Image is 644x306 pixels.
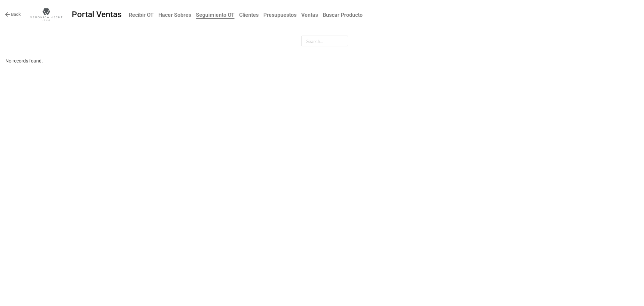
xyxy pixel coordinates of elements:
[5,11,21,18] a: Back
[301,12,318,18] b: Ventas
[237,8,261,21] a: Clientes
[323,12,363,18] b: Buscar Producto
[158,12,191,18] b: Hacer Sobres
[263,12,297,18] b: Presupuestos
[72,10,122,19] div: Portal Ventas
[196,12,234,19] b: Seguimiento OT
[301,36,348,46] input: Search...
[129,12,154,18] b: Recibir OT
[156,8,194,21] a: Hacer Sobres
[320,8,365,21] a: Buscar Producto
[194,8,237,21] a: Seguimiento OT
[299,8,320,21] a: Ventas
[26,8,66,20] img: svYN7IlWfy%2Flogoweb_desktop.jpg
[126,8,156,21] a: Recibir OT
[261,8,299,21] a: Presupuestos
[5,57,639,64] div: No records found.
[239,12,259,18] b: Clientes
